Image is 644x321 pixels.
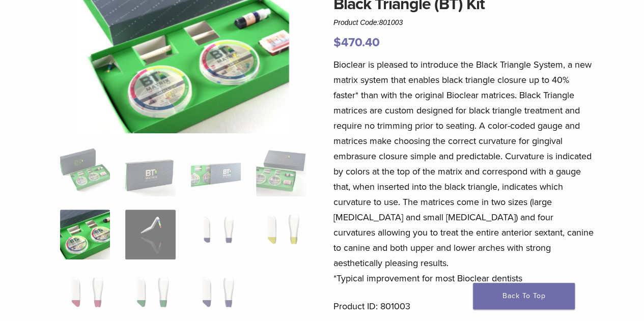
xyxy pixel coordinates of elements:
img: Black Triangle (BT) Kit - Image 6 [125,210,175,259]
img: Black Triangle (BT) Kit - Image 4 [256,147,306,196]
p: Product ID: 801003 [333,299,596,314]
img: Intro-Black-Triangle-Kit-6-Copy-e1548792917662-324x324.jpg [60,147,110,196]
img: Black Triangle (BT) Kit - Image 5 [60,210,110,259]
a: Back To Top [473,283,575,309]
bdi: 470.40 [333,35,380,50]
span: $ [333,35,341,50]
span: Product Code: [333,18,403,26]
img: Black Triangle (BT) Kit - Image 2 [125,147,175,196]
span: 801003 [379,18,403,26]
img: Black Triangle (BT) Kit - Image 8 [256,210,306,259]
img: Black Triangle (BT) Kit - Image 7 [191,210,241,259]
img: Black Triangle (BT) Kit - Image 3 [191,147,241,196]
p: Bioclear is pleased to introduce the Black Triangle System, a new matrix system that enables blac... [333,57,596,286]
